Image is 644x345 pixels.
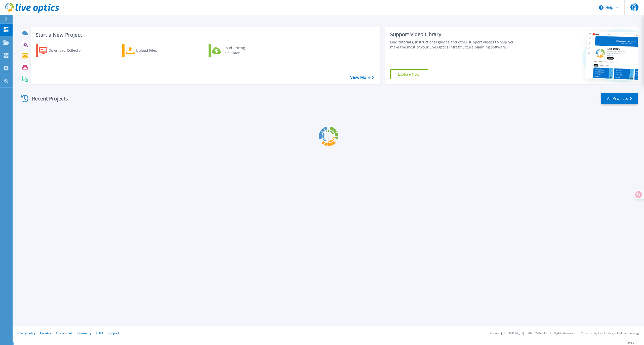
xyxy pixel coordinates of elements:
[19,92,75,105] div: Recent Projects
[36,32,374,38] h3: Start a New Project
[222,45,263,55] div: Cloud Pricing Calculator
[390,40,521,50] div: Find tutorials, instructional guides and other support videos to help you make the most of your L...
[122,44,178,57] a: Upload Files
[17,331,35,335] a: Privacy Policy
[40,331,51,335] a: Cookies
[56,331,72,335] a: Ads & Email
[49,45,89,55] div: Download Collector
[490,332,524,335] li: Version: [TECHNICAL_ID]
[96,331,103,335] a: EULA
[136,45,176,55] div: Upload Files
[350,75,374,80] a: View More
[209,44,265,57] a: Cloud Pricing Calculator
[628,341,641,345] span: 0 / 10
[390,69,428,79] a: Explore Now!
[77,331,91,335] a: Telemetry
[630,3,638,11] span: 承謝
[108,331,119,335] a: Support
[528,332,576,335] li: © 2025 Dell Inc. All Rights Reserved
[581,332,639,335] li: Powered by Live Optics, a Dell Technology
[601,93,638,104] a: All Projects
[36,44,92,57] a: Download Collector
[390,31,521,38] div: Support Video Library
